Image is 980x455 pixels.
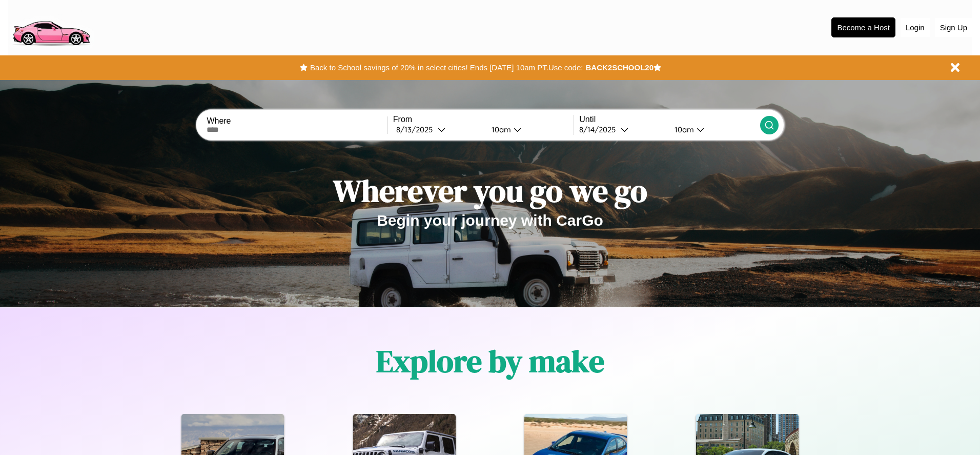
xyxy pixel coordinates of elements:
h1: Explore by make [376,340,604,382]
div: 10am [486,125,514,134]
label: From [393,115,574,124]
div: 10am [669,125,697,134]
b: BACK2SCHOOL20 [585,63,654,72]
button: Become a Host [831,17,895,37]
img: logo [8,5,94,48]
button: Sign Up [935,18,972,37]
button: 10am [666,124,760,135]
button: Back to School savings of 20% in select cities! Ends [DATE] 10am PT.Use code: [308,61,585,75]
div: 8 / 13 / 2025 [396,125,438,134]
label: Until [579,115,760,124]
button: Login [901,18,930,37]
div: 8 / 14 / 2025 [579,125,621,134]
button: 8/13/2025 [393,124,483,135]
button: 10am [483,124,574,135]
label: Where [207,116,387,126]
